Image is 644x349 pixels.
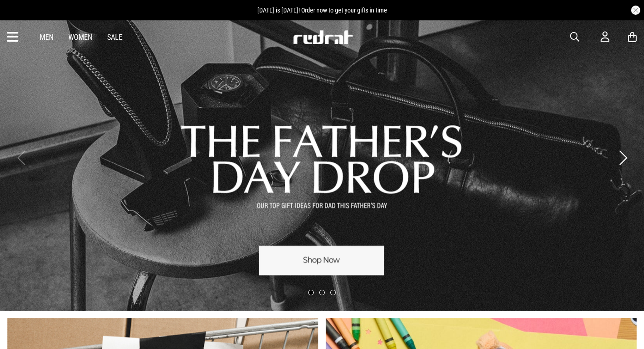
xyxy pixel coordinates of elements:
[257,6,387,14] span: [DATE] is [DATE]! Order now to get your gifts in time
[617,148,629,168] button: Next slide
[68,33,92,42] a: Women
[15,148,27,168] button: Previous slide
[107,33,122,42] a: Sale
[292,30,353,44] img: Redrat logo
[40,33,54,42] a: Men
